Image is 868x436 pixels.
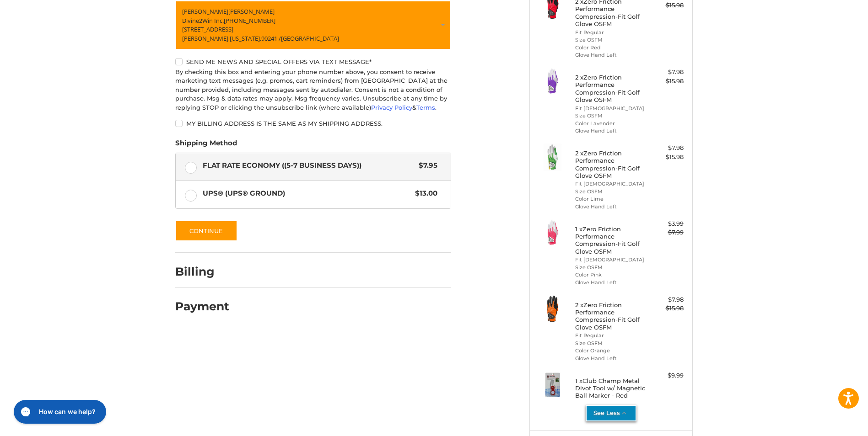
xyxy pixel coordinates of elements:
[414,160,437,171] span: $7.95
[647,219,684,229] div: $3.99
[261,34,281,43] span: 90241 /
[175,68,451,112] div: By checking this box and entering your phone number above, you consent to receive marketing text ...
[281,34,339,43] span: [GEOGRAPHIC_DATA]
[175,138,237,153] legend: Shipping Method
[575,264,645,271] li: Size OSFM
[575,195,645,203] li: Color Lime
[575,36,645,44] li: Size OSFM
[575,203,645,211] li: Glove Hand Left
[647,295,684,304] div: $7.98
[182,25,233,33] span: [STREET_ADDRESS]
[575,340,645,347] li: Size OSFM
[575,29,645,37] li: Fit Regular
[647,68,684,77] div: $7.98
[175,120,451,127] label: My billing address is the same as my shipping address.
[410,188,437,199] span: $13.00
[371,104,412,111] a: Privacy Policy
[228,7,275,16] span: [PERSON_NAME]
[182,16,224,25] span: Divine2Win Inc.
[647,153,684,162] div: $15.98
[647,371,684,380] div: $9.99
[203,188,411,199] span: UPS® (UPS® Ground)
[647,1,684,10] div: $15.98
[575,279,645,287] li: Glove Hand Left
[575,377,645,399] h4: 1 x Club Champ Metal Divot Tool w/ Magnetic Ball Marker - Red
[175,58,451,65] label: Send me news and special offers via text message*
[575,105,645,112] li: Fit [DEMOGRAPHIC_DATA]
[175,220,237,241] button: Continue
[175,0,451,50] a: Enter or select a different address
[575,271,645,279] li: Color Pink
[575,256,645,264] li: Fit [DEMOGRAPHIC_DATA]
[230,34,261,43] span: [US_STATE],
[575,149,645,179] h4: 2 x Zero Friction Performance Compression-Fit Golf Glove OSFM
[586,405,636,421] button: See Less
[575,120,645,128] li: Color Lavender
[575,51,645,59] li: Glove Hand Left
[9,397,109,427] iframe: Gorgias live chat messenger
[416,104,435,111] a: Terms
[575,355,645,362] li: Glove Hand Left
[575,74,645,103] h4: 2 x Zero Friction Performance Compression-Fit Golf Glove OSFM
[575,112,645,120] li: Size OSFM
[224,16,275,25] span: [PHONE_NUMBER]
[575,225,645,255] h4: 1 x Zero Friction Performance Compression-Fit Golf Glove OSFM
[575,301,645,331] h4: 2 x Zero Friction Performance Compression-Fit Golf Glove OSFM
[175,265,229,279] h2: Billing
[575,188,645,196] li: Size OSFM
[182,34,230,43] span: [PERSON_NAME],
[575,347,645,355] li: Color Orange
[182,7,228,16] span: [PERSON_NAME]
[203,160,415,171] span: Flat Rate Economy ((5-7 Business Days))
[575,332,645,340] li: Fit Regular
[647,304,684,313] div: $15.98
[575,180,645,188] li: Fit [DEMOGRAPHIC_DATA]
[175,299,229,314] h2: Payment
[575,44,645,52] li: Color Red
[647,144,684,153] div: $7.98
[647,77,684,86] div: $15.98
[647,228,684,237] div: $7.99
[575,127,645,135] li: Glove Hand Left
